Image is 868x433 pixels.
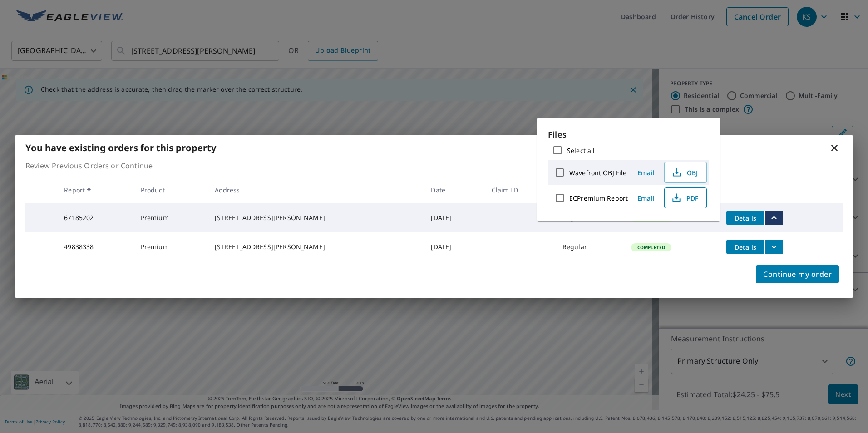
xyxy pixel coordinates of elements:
div: [STREET_ADDRESS][PERSON_NAME] [215,242,417,251]
button: detailsBtn-67185202 [726,211,764,225]
button: detailsBtn-49838338 [726,240,764,254]
td: Premium [133,232,207,261]
label: ECPremium Report [569,194,628,202]
p: Files [548,128,709,141]
button: Continue my order [756,265,839,283]
th: Address [207,177,424,203]
div: [STREET_ADDRESS][PERSON_NAME] [215,213,417,222]
span: Email [635,168,657,177]
td: Regular [555,232,624,261]
button: PDF [664,187,707,208]
td: [DATE] [424,203,484,232]
td: [DATE] [424,232,484,261]
th: Report # [57,177,133,203]
td: 49838338 [57,232,133,261]
button: OBJ [664,162,707,183]
button: Email [631,191,661,205]
label: Select all [567,146,595,155]
span: Email [635,194,657,202]
p: Review Previous Orders or Continue [25,160,843,171]
td: 67185202 [57,203,133,232]
td: Premium [133,203,207,232]
span: Completed [632,244,671,251]
span: Details [732,214,759,222]
span: Continue my order [763,268,832,280]
b: You have existing orders for this property [25,142,216,154]
button: filesDropdownBtn-49838338 [764,240,783,254]
span: Details [732,243,759,251]
th: Claim ID [484,177,555,203]
th: Product [133,177,207,203]
button: Email [631,166,661,180]
label: Wavefront OBJ File [569,168,626,177]
span: OBJ [670,167,699,178]
button: filesDropdownBtn-67185202 [764,211,783,225]
span: PDF [670,192,699,203]
th: Date [424,177,484,203]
